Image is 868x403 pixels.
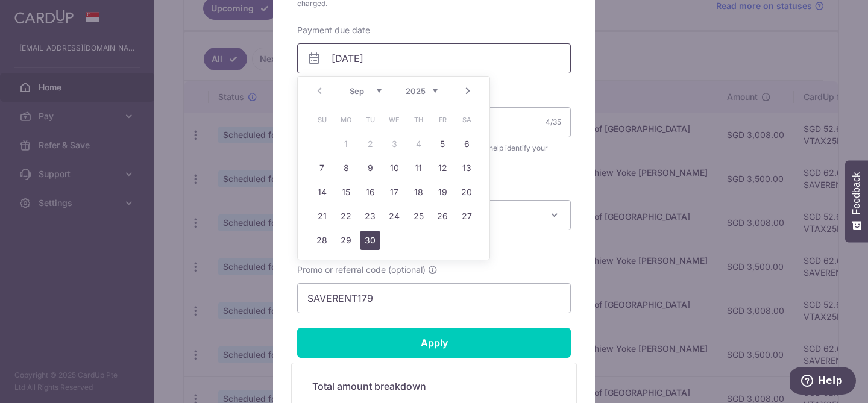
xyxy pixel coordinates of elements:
[297,328,571,358] input: Apply
[385,207,404,226] a: 24
[385,183,404,202] a: 17
[409,110,428,130] span: Thursday
[297,43,571,73] input: DD / MM / YYYY
[851,172,862,214] span: Feedback
[312,231,332,250] a: 28
[433,110,452,130] span: Friday
[312,158,332,178] a: 7
[433,158,452,178] a: 12
[409,183,428,202] a: 18
[336,207,356,226] a: 22
[297,24,370,36] label: Payment due date
[546,116,561,128] div: 4/35
[461,84,475,98] a: Next
[457,183,476,202] a: 20
[336,231,356,250] a: 29
[360,231,380,250] a: 30
[433,183,452,202] a: 19
[336,158,356,178] a: 8
[312,207,332,226] a: 21
[409,158,428,178] a: 11
[457,110,476,130] span: Saturday
[297,264,426,276] span: Promo or referral code (optional)
[457,158,476,178] a: 13
[457,207,476,226] a: 27
[409,207,428,226] a: 25
[845,160,868,242] button: Feedback - Show survey
[312,183,332,202] a: 14
[336,183,356,202] a: 15
[360,183,380,202] a: 16
[312,379,556,393] h5: Total amount breakdown
[360,207,380,226] a: 23
[433,134,452,154] a: 5
[360,158,380,178] a: 9
[385,110,404,130] span: Wednesday
[457,134,476,154] a: 6
[433,207,452,226] a: 26
[360,110,380,130] span: Tuesday
[385,158,404,178] a: 10
[790,367,856,397] iframe: Opens a widget where you can find more information
[336,110,356,130] span: Monday
[312,110,332,130] span: Sunday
